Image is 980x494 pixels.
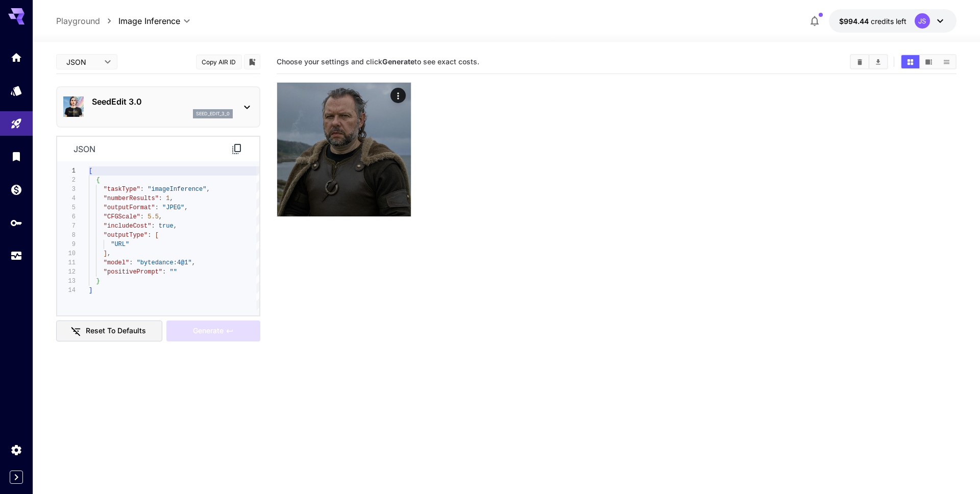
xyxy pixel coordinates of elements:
span: [ [155,232,159,239]
span: : [155,204,159,211]
span: "outputFormat" [104,204,155,211]
button: Copy AIR ID [196,55,242,69]
span: "positivePrompt" [104,268,162,276]
div: 1 [57,166,76,176]
button: Reset to defaults [56,320,162,341]
div: Playground [10,117,22,130]
span: , [207,186,210,193]
span: ] [104,250,107,257]
span: "taskType" [104,186,140,193]
div: Library [10,150,22,163]
div: 5 [57,203,76,212]
span: "CFGScale" [104,213,140,220]
span: : [140,213,144,220]
span: , [159,213,162,220]
button: Clear All [851,55,869,68]
div: 14 [57,286,76,295]
span: "includeCost" [104,223,152,230]
div: Wallet [10,183,22,196]
div: Models [10,84,22,97]
div: 4 [57,194,76,203]
a: Playground [56,15,100,27]
button: Show media in video view [920,55,938,68]
span: : [140,186,144,193]
button: Add to library [248,56,257,68]
span: { [96,177,100,184]
span: , [107,250,111,257]
span: "numberResults" [104,195,159,202]
div: 7 [57,221,76,231]
p: SeedEdit 3.0 [92,95,233,108]
div: 2 [57,176,76,185]
div: Actions [390,88,406,103]
button: Show media in list view [938,55,955,68]
span: : [162,268,166,276]
span: : [130,259,133,266]
span: : [148,232,152,239]
button: Expand sidebar [10,471,23,484]
b: Generate [382,57,414,66]
div: JS [915,13,930,29]
span: "JPEG" [162,204,184,211]
span: "" [170,268,177,276]
span: "imageInference" [148,186,207,193]
div: Home [10,51,22,64]
div: API Keys [10,216,22,229]
span: , [192,259,195,266]
p: seed_edit_3_0 [196,110,230,117]
span: "bytedance:4@1" [137,259,192,266]
span: $994.44 [839,17,871,26]
button: $994.44226JS [829,9,957,33]
span: JSON [66,57,98,67]
span: } [96,278,100,285]
div: $994.44226 [839,16,906,27]
div: Please upload a reference image [166,320,260,341]
div: 13 [57,277,76,286]
span: , [185,204,188,211]
span: "URL" [111,241,130,248]
span: Choose your settings and click to see exact costs. [277,57,479,66]
span: Image Inference [118,15,180,27]
div: 9 [57,240,76,249]
span: "outputType" [104,232,148,239]
span: : [159,195,162,202]
span: ] [89,287,92,294]
span: true [159,223,174,230]
img: wF2IBu2RqcDKAAAAABJRU5ErkJggg== [277,83,411,216]
span: [ [89,167,92,175]
div: SeedEdit 3.0seed_edit_3_0 [63,91,253,122]
div: 8 [57,231,76,240]
span: credits left [871,17,906,26]
div: Show media in grid viewShow media in video viewShow media in list view [900,54,957,69]
span: "model" [104,259,129,266]
div: 12 [57,267,76,277]
p: json [73,143,95,155]
span: , [174,223,177,230]
div: 11 [57,258,76,267]
button: Download All [869,55,887,68]
div: 3 [57,185,76,194]
div: Clear AllDownload All [850,54,888,69]
div: Settings [10,443,22,456]
span: 5.5 [148,213,159,220]
button: Show media in grid view [901,55,919,68]
div: Usage [10,250,22,262]
span: : [152,223,155,230]
nav: breadcrumb [56,15,118,27]
span: , [170,195,174,202]
span: 1 [166,195,170,202]
div: 6 [57,212,76,221]
div: 10 [57,249,76,258]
